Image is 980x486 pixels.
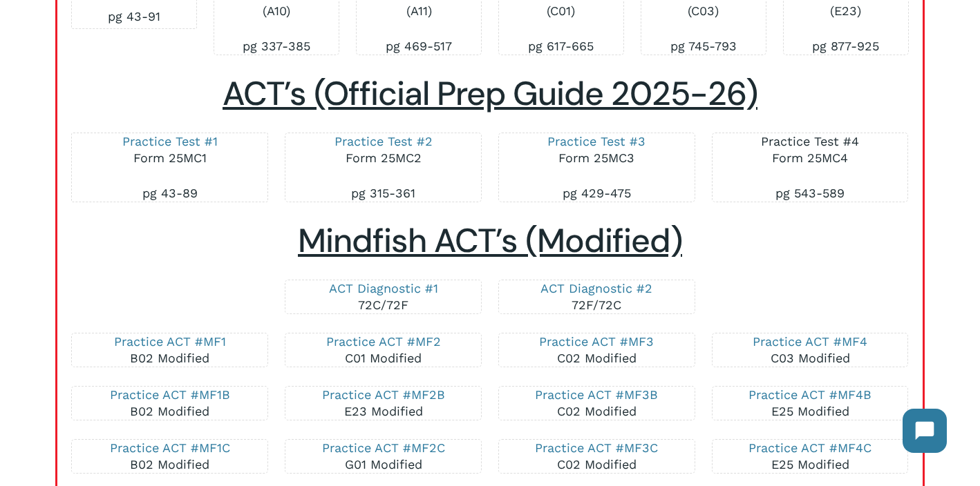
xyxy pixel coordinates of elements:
p: Form 25MC1 [86,133,253,185]
p: pg 429-475 [513,185,680,202]
a: Practice ACT #MF4 [753,334,867,349]
p: B02 Modified [86,387,253,420]
a: Practice ACT #MF1C [110,440,230,455]
p: E25 Modified [726,387,894,420]
a: Practice ACT #MF3B [535,387,658,402]
p: pg 469-517 [370,38,467,55]
a: Practice Test #4 [761,134,859,148]
p: Form 25MC2 [299,133,467,185]
p: E25 Modified [726,440,894,473]
span: ACT’s (Official Prep Guide 2025-26) [223,72,757,115]
a: Practice Test #2 [334,134,433,148]
a: Practice ACT #MF4B [748,387,871,402]
a: Practice ACT #MF4C [748,440,871,455]
p: pg 43-89 [86,185,253,202]
a: Practice ACT #MF2 [326,334,441,349]
a: ACT Diagnostic #2 [540,281,652,295]
a: Practice ACT #MF3C [535,440,658,455]
p: C02 Modified [513,440,680,473]
a: Practice ACT #MF2C [322,440,445,455]
p: C03 Modified [726,333,894,367]
iframe: Chatbot [889,395,961,467]
p: 72F/72C [513,280,680,313]
p: pg 337-385 [228,38,324,55]
p: C02 Modified [513,387,680,420]
p: pg 877-925 [798,38,894,55]
p: pg 43-91 [86,8,182,25]
p: E23 Modified [299,387,467,420]
p: G01 Modified [299,440,467,473]
p: pg 745-793 [655,38,751,55]
p: 72C/72F [299,280,467,313]
a: Practice ACT #MF3 [539,334,654,349]
a: Practice Test #1 [122,134,218,148]
a: Practice ACT #MF2B [322,387,445,402]
p: pg 617-665 [513,38,609,55]
p: B02 Modified [86,440,253,473]
p: Form 25MC4 [726,133,894,185]
a: Practice Test #3 [547,134,646,148]
span: Mindfish ACT’s (Modified) [298,219,682,262]
p: B02 Modified [86,333,253,367]
p: pg 543-589 [726,185,894,202]
a: Practice ACT #MF1B [110,387,230,402]
p: Form 25MC3 [513,133,680,185]
p: C02 Modified [513,333,680,367]
p: pg 315-361 [299,185,467,202]
p: C01 Modified [299,333,467,367]
a: Practice ACT #MF1 [114,334,226,349]
a: ACT Diagnostic #1 [329,281,438,295]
